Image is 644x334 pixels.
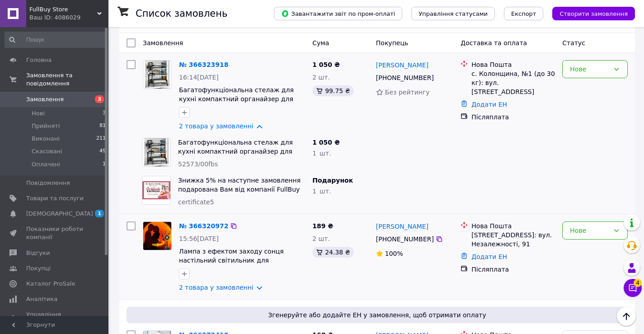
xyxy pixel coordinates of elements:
span: 81 [99,122,106,130]
span: Показники роботи компанії [26,225,84,241]
span: 3 [103,109,106,118]
span: 1 050 ₴ [312,61,340,68]
div: [PHONE_NUMBER] [374,233,436,245]
span: 2 шт. [312,74,330,81]
span: Cума [312,39,329,47]
span: Експорт [511,10,536,17]
a: [PERSON_NAME] [376,222,428,231]
div: Нове [570,64,609,74]
span: Скасовані [32,147,62,155]
span: FullBuy Store [29,5,97,14]
span: 1 [95,210,104,217]
a: Фото товару [143,221,172,250]
span: Покупці [26,264,51,273]
span: 49 [99,147,106,155]
span: Без рейтингу [385,89,430,96]
div: Нова Пошта [471,221,555,231]
a: Додати ЕН [471,253,507,260]
span: 1 050 ₴ [312,139,340,146]
span: Статус [562,39,585,47]
div: Післяплата [471,265,555,274]
a: Створити замовлення [543,9,635,17]
span: 15:56[DATE] [179,235,219,242]
span: 100% [385,250,403,257]
a: Знижка 5% на наступне замовлення подарована Вам від компанії FullBuy Store | Діє 31 день [178,177,301,202]
div: [PHONE_NUMBER] [374,71,436,84]
span: Створити замовлення [559,10,628,17]
a: 2 товара у замовленні [179,122,254,130]
div: 99.75 ₴ [312,85,353,96]
span: 16:14[DATE] [179,74,219,81]
span: Управління статусами [418,10,488,17]
span: Завантажити звіт по пром-оплаті [281,9,395,18]
a: Фото товару [143,60,172,89]
span: Повідомлення [26,179,70,187]
span: [DEMOGRAPHIC_DATA] [26,210,93,218]
span: 52573/00fbs [178,160,218,168]
span: 1 шт. [312,150,331,157]
div: [STREET_ADDRESS]: вул. Незалежності, 91 [471,231,555,249]
span: Замовлення [143,39,183,47]
a: Лампа з ефектом заходу сонця настільний світильник для створення затишної атмосфери в домі. [179,248,291,282]
span: 1 [103,160,106,169]
span: Доставка та оплата [461,39,527,47]
a: [PERSON_NAME] [376,61,428,70]
button: Експорт [504,7,544,20]
span: Покупець [376,39,408,47]
a: 2 товара у замовленні [179,284,254,291]
span: Прийняті [32,122,60,130]
img: Фото товару [144,138,168,166]
button: Завантажити звіт по пром-оплаті [274,7,402,20]
span: 4 [634,279,642,287]
span: 1 шт. [312,188,331,195]
a: Багатофункціональна стелаж для кухні компактний органайзер для сушіння та зберігання посуду. [179,86,294,112]
span: Управління сайтом [26,310,84,327]
img: Фото товару [142,181,170,200]
span: Аналітика [26,295,57,303]
span: Замовлення [26,95,64,103]
input: Пошук [5,32,107,48]
span: Відгуки [26,249,50,257]
div: Нове [570,226,609,235]
span: 2 шт. [312,235,330,242]
button: Чат з покупцем4 [624,279,642,297]
span: Нові [32,109,45,118]
div: 24.38 ₴ [312,247,353,258]
span: Головна [26,56,52,64]
div: с. Колонщина, №1 (до 30 кг): вул. [STREET_ADDRESS] [471,69,555,96]
a: Багатофункціональна стелаж для кухні компактний органайзер для сушіння та зберігання посуду. [178,139,293,164]
span: Подарунок [312,177,353,184]
span: Каталог ProSale [26,280,75,288]
a: № 366323918 [179,61,228,68]
button: Управління статусами [411,7,495,20]
div: Ваш ID: 4086029 [29,14,108,22]
button: Наверх [617,307,636,326]
div: Нова Пошта [471,60,555,69]
span: 211 [96,135,106,143]
div: Післяплата [471,113,555,122]
span: Оплачені [32,160,60,169]
img: Фото товару [145,61,169,89]
span: 189 ₴ [312,222,333,230]
button: Створити замовлення [552,7,635,20]
span: Виконані [32,135,60,143]
span: certificate5 [178,198,214,206]
span: Згенеруйте або додайте ЕН у замовлення, щоб отримати оплату [130,310,624,320]
span: Замовлення та повідомлення [26,71,108,88]
a: Додати ЕН [471,101,507,108]
span: Товари та послуги [26,194,84,202]
img: Фото товару [143,222,171,250]
h1: Список замовлень [136,8,227,19]
a: № 366320972 [179,222,228,230]
span: 3 [95,95,104,103]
